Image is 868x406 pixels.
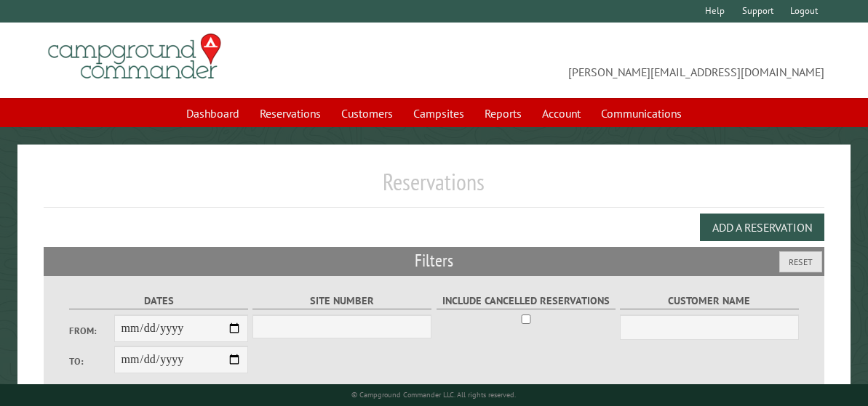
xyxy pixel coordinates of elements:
[351,390,516,399] small: © Campground Commander LLC. All rights reserved.
[178,100,248,127] a: Dashboard
[533,100,589,127] a: Account
[251,100,330,127] a: Reservations
[44,28,226,85] img: Campground Commander
[620,293,799,309] label: Customer Name
[700,214,824,241] button: Add a Reservation
[476,100,530,127] a: Reports
[405,100,473,127] a: Campsites
[69,293,248,309] label: Dates
[252,293,431,309] label: Site Number
[333,100,402,127] a: Customers
[434,40,825,81] span: [PERSON_NAME][EMAIL_ADDRESS][DOMAIN_NAME]
[437,293,616,309] label: Include Cancelled Reservations
[69,354,114,368] label: To:
[44,247,825,275] h2: Filters
[44,168,825,208] h1: Reservations
[69,324,114,338] label: From:
[592,100,690,127] a: Communications
[779,251,822,272] button: Reset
